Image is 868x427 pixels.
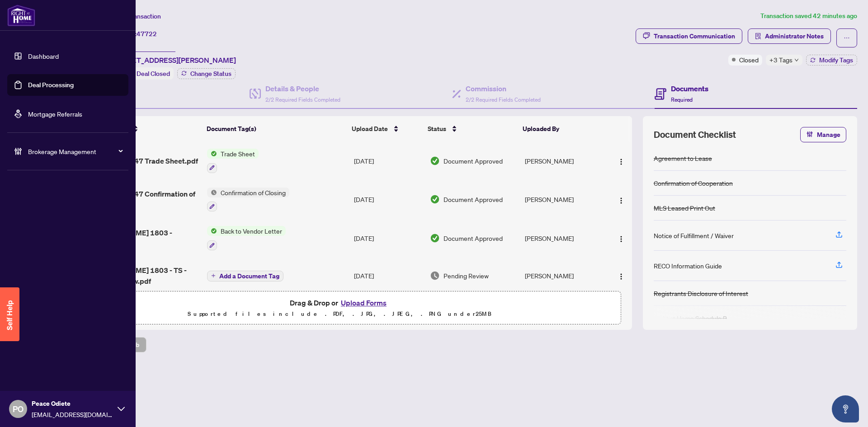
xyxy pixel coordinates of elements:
button: Logo [614,154,628,168]
button: Add a Document Tag [207,270,283,282]
img: Logo [618,235,625,243]
a: Dashboard [28,52,59,60]
img: Status Icon [207,226,217,236]
span: plus [211,273,216,278]
span: Manage [817,127,840,142]
button: Add a Document Tag [207,271,283,282]
span: Drag & Drop or [290,297,389,309]
span: +3 Tags [769,55,793,65]
button: Change Status [177,68,236,79]
span: Deal Closed [137,70,170,78]
td: [DATE] [350,219,426,258]
img: Logo [618,273,625,280]
button: Status IconTrade Sheet [207,149,259,173]
span: ellipsis [844,35,850,41]
button: Status IconConfirmation of Closing [207,188,289,212]
td: [PERSON_NAME] [521,180,605,219]
img: Document Status [430,233,440,243]
div: Agreement to Lease [654,153,712,163]
span: Document Approved [443,156,503,166]
span: solution [755,33,761,39]
span: Closed [739,55,759,65]
img: Status Icon [207,149,217,159]
div: Notice of Fulfillment / Waiver [654,230,734,240]
div: Status: [112,67,174,80]
span: Document Approved [443,194,503,204]
img: Logo [618,197,625,204]
button: Logo [614,268,628,283]
span: Peace Odiete [32,399,113,408]
th: Document Tag(s) [203,116,348,141]
img: Document Status [430,271,440,281]
td: [DATE] [350,180,426,219]
th: (11) File Name [80,116,203,141]
article: Transaction saved 42 minutes ago [760,11,857,21]
span: 47722 [137,30,157,38]
img: Document Status [430,194,440,204]
td: [PERSON_NAME] [521,258,605,294]
h4: Details & People [265,83,340,94]
td: [DATE] [350,141,426,180]
span: 2/2 Required Fields Completed [466,96,541,103]
p: Supported files include .PDF, .JPG, .JPEG, .PNG under 25 MB [64,309,615,319]
span: Required [671,96,693,103]
button: Logo [614,192,628,206]
span: View Transaction [113,12,161,20]
span: Trade Sheet [217,149,259,159]
th: Status [424,116,519,141]
button: Administrator Notes [748,28,831,44]
div: RECO Information Guide [654,261,722,271]
h4: Commission [466,83,541,94]
div: MLS Leased Print Out [654,203,715,213]
span: down [794,58,799,62]
td: [PERSON_NAME] [521,141,605,180]
span: [STREET_ADDRESS][PERSON_NAME] [112,55,236,66]
span: Upload Date [352,124,388,134]
td: [DATE] [350,258,426,294]
span: Back to Vendor Letter [217,226,286,236]
span: MLS W12320447 Confirmation of Closing.pdf [84,188,200,210]
a: Mortgage Referrals [28,110,82,118]
button: Status IconBack to Vendor Letter [207,226,286,250]
td: [PERSON_NAME] [521,219,605,258]
span: Pending Review [443,271,489,281]
span: 8 [PERSON_NAME] 1803 - BTV.pdf [84,227,200,249]
span: Drag & Drop orUpload FormsSupported files include .PDF, .JPG, .JPEG, .PNG under25MB [58,291,621,325]
span: Self Help [5,300,14,330]
button: Modify Tags [806,55,857,66]
span: PO [13,403,24,415]
div: Registrants Disclosure of Interest [654,288,748,298]
th: Uploaded By [519,116,603,141]
th: Upload Date [348,116,424,141]
button: Logo [614,231,628,245]
span: Change Status [190,70,231,77]
span: Status [428,124,446,134]
img: Status Icon [207,188,217,197]
span: Document Checklist [654,128,736,141]
button: Transaction Communication [636,28,742,44]
span: Document Approved [443,233,503,243]
img: logo [7,5,35,26]
span: Administrator Notes [765,29,824,43]
img: Logo [618,158,625,165]
img: Document Status [430,156,440,166]
span: 2/2 Required Fields Completed [265,96,340,103]
span: MLS W12320447 Trade Sheet.pdf [84,155,198,166]
span: 8 [PERSON_NAME] 1803 - TS - Agent to Review.pdf [84,265,200,286]
span: Brokerage Management [28,146,122,156]
button: Open asap [832,395,859,422]
button: Upload Forms [338,297,389,309]
span: Add a Document Tag [219,273,279,279]
div: Transaction Communication [654,29,735,43]
span: Modify Tags [819,57,853,63]
a: Deal Processing [28,81,74,89]
span: [EMAIL_ADDRESS][DOMAIN_NAME] [32,409,113,419]
h4: Documents [671,83,708,94]
div: Confirmation of Cooperation [654,178,733,188]
button: Manage [800,127,846,142]
span: Confirmation of Closing [217,188,289,197]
